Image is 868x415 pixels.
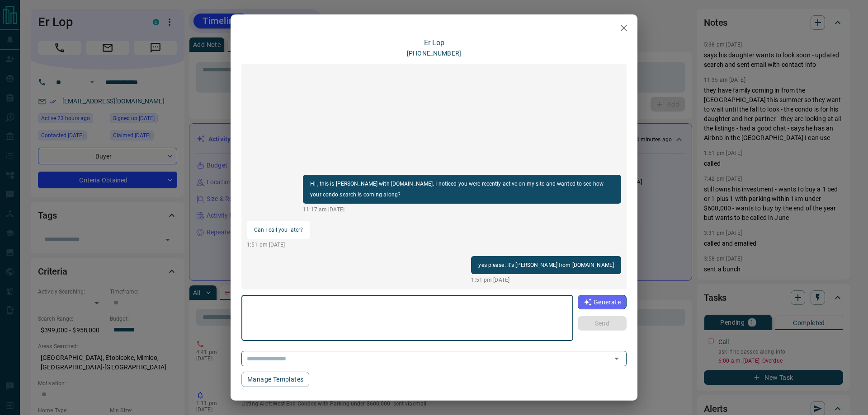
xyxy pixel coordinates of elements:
button: Manage Templates [241,372,309,387]
button: Open [610,352,623,365]
p: [PHONE_NUMBER] [407,49,461,58]
button: Generate [578,295,627,309]
p: 11:17 am [DATE] [303,205,621,214]
p: Hi , this is [PERSON_NAME] with [DOMAIN_NAME]. I noticed you were recently active on my site and ... [310,178,614,200]
p: 1:51 pm [DATE] [247,241,310,249]
p: yes please. It's [PERSON_NAME] from [DOMAIN_NAME] [478,260,614,270]
p: 1:51 pm [DATE] [471,276,621,284]
p: Can I call you later? [254,224,303,235]
a: Er Lop [424,38,444,47]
